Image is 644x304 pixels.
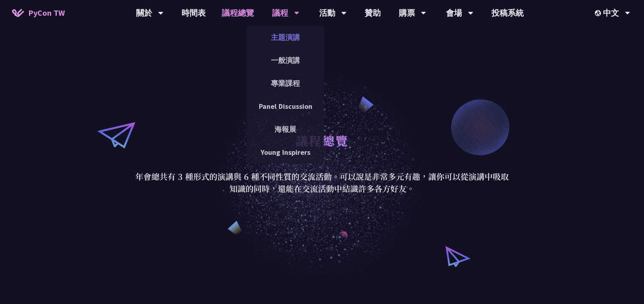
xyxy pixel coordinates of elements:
a: 專業課程 [247,74,324,93]
a: 一般演講 [247,51,324,70]
span: PyCon TW [28,7,65,19]
a: 主題演講 [247,28,324,47]
a: Panel Discussion [247,97,324,116]
a: 海報展 [247,120,324,139]
a: PyCon TW [4,3,73,23]
img: Locale Icon [595,10,603,16]
a: Young Inspirers [247,143,324,162]
p: 年會總共有 3 種形式的演講與 6 種不同性質的交流活動。可以說是非常多元有趣，讓你可以從演講中吸取知識的同時，還能在交流活動中結識許多各方好友。 [135,171,509,195]
img: Home icon of PyCon TW 2025 [12,9,24,17]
